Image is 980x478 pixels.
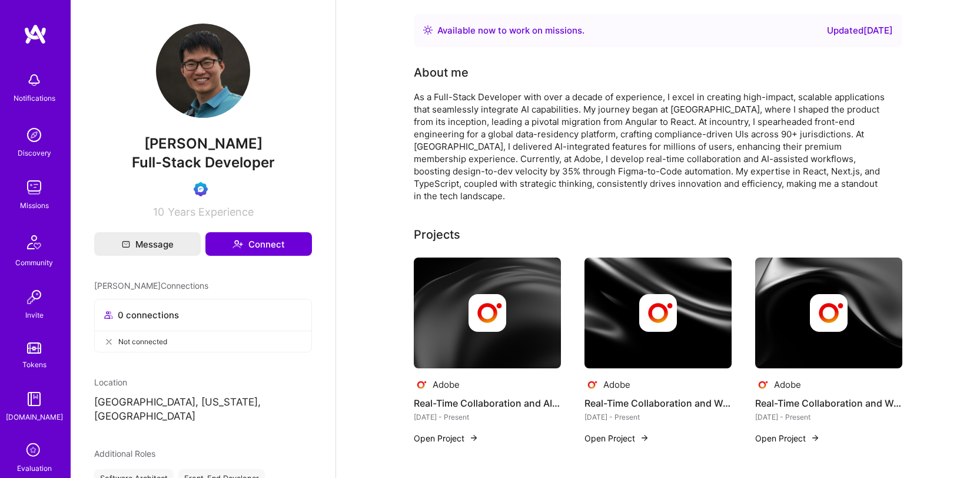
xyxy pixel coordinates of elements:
div: [DOMAIN_NAME] [6,411,63,423]
img: teamwork [22,176,46,199]
div: [DATE] - Present [584,411,732,423]
img: tokens [27,342,41,354]
button: Open Project [414,432,479,444]
div: Missions [20,199,49,212]
span: Full-Stack Developer [132,154,275,171]
button: Message [94,232,201,256]
img: cover [414,258,561,368]
h4: Real-Time Collaboration and Workflow Automation [584,395,732,411]
img: Availability [423,25,433,35]
img: guide book [22,387,46,411]
span: Additional Roles [94,449,155,459]
span: 0 connections [118,309,179,321]
div: Location [94,376,312,388]
i: icon SelectionTeam [23,440,45,462]
img: Company logo [639,294,677,332]
button: Open Project [584,432,649,444]
div: Projects [414,226,460,243]
div: [DATE] - Present [755,411,902,423]
img: arrow-right [469,433,479,443]
img: Invite [22,285,46,309]
button: Open Project [755,432,820,444]
div: Invite [25,309,44,321]
div: Adobe [603,378,630,391]
div: [DATE] - Present [414,411,561,423]
img: bell [22,68,46,92]
i: icon CloseGray [104,337,114,347]
span: [PERSON_NAME] Connections [94,279,208,292]
img: Company logo [414,378,428,392]
span: Years Experience [168,206,254,218]
div: Adobe [433,378,460,391]
i: icon Collaborator [104,311,113,319]
img: cover [584,258,732,368]
img: Company logo [755,378,769,392]
img: Company logo [469,294,506,332]
p: [GEOGRAPHIC_DATA], [US_STATE], [GEOGRAPHIC_DATA] [94,395,312,424]
button: Connect [205,232,312,256]
img: Company logo [810,294,848,332]
img: User Avatar [156,24,250,118]
div: Updated [DATE] [827,24,893,38]
img: Evaluation Call Booked [194,182,208,196]
div: Notifications [14,92,55,104]
i: icon Connect [232,239,243,249]
img: logo [24,24,47,45]
div: Discovery [18,147,51,159]
div: As a Full-Stack Developer with over a decade of experience, I excel in creating high-impact, scal... [414,91,885,202]
div: Community [15,256,53,269]
div: Evaluation [17,462,52,474]
img: arrow-right [640,433,649,443]
img: cover [755,258,902,368]
button: 0 connectionsNot connected [94,299,312,352]
img: Community [20,228,48,256]
div: About me [414,64,469,81]
div: Adobe [774,378,801,391]
span: Not connected [118,335,167,348]
h4: Real-Time Collaboration and Workflow Enhancement [755,395,902,411]
div: Available now to work on missions . [437,24,584,38]
h4: Real-Time Collaboration and AI Workflows [414,395,561,411]
div: Tokens [22,358,46,371]
img: Company logo [584,378,599,392]
img: discovery [22,123,46,147]
span: [PERSON_NAME] [94,135,312,153]
img: arrow-right [810,433,820,443]
span: 10 [153,206,164,218]
i: icon Mail [122,240,130,248]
